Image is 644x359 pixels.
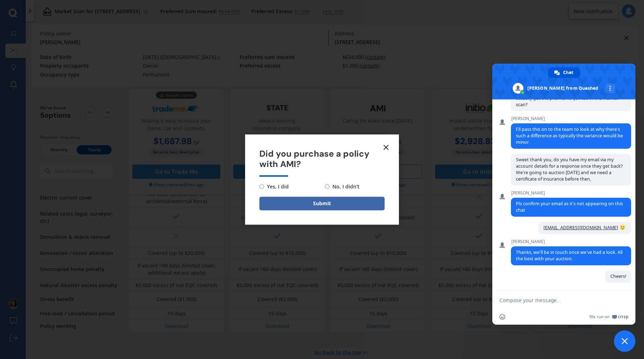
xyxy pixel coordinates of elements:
a: [EMAIL_ADDRESS][DOMAIN_NAME] [543,225,618,231]
textarea: Compose your message... [499,297,613,304]
button: Submit [259,197,385,210]
div: Close chat [614,330,635,352]
div: More channels [605,84,615,93]
span: [PERSON_NAME] [511,191,631,196]
span: Chat [563,67,573,78]
span: Thanks, we’ll be in touch once we’ve had a look. All the best with your auction. [516,249,623,262]
input: Yes, I did [259,184,264,189]
span: Pls confirm your email as it’s not appearing on this chat [516,201,623,213]
span: [PERSON_NAME] [511,239,631,244]
div: Chat [548,67,580,78]
span: Insert an emoji [499,314,505,320]
input: No, I didn't [325,184,330,189]
span: I’ll pass this on to the team to look at why there’s such a difference as typically the variance ... [516,126,623,145]
span: Sweet thank you, do you have my email via my account details for a response once they get back? W... [516,157,623,182]
span: No, I didn't [330,182,360,191]
span: Crisp [618,314,628,320]
span: Yes, I did [264,182,289,191]
span: Did you purchase a policy with AMI? [259,149,385,169]
span: [PERSON_NAME] [511,116,631,121]
span: Cheers! [610,273,626,279]
a: We run onCrisp [589,314,628,320]
span: We run on [589,314,610,320]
